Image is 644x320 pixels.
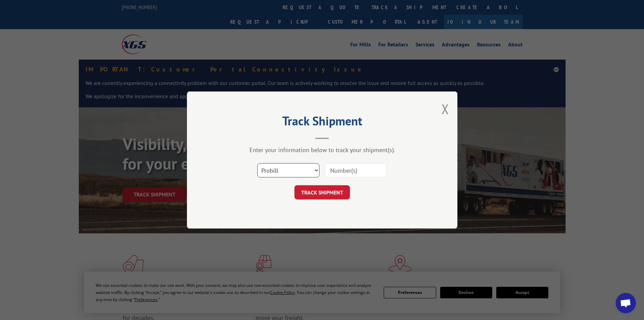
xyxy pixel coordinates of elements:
div: Enter your information below to track your shipment(s). [221,146,424,154]
button: Close modal [442,100,449,118]
button: TRACK SHIPMENT [294,185,350,199]
input: Number(s) [325,163,387,177]
div: Open chat [616,293,636,313]
h2: Track Shipment [221,116,424,129]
